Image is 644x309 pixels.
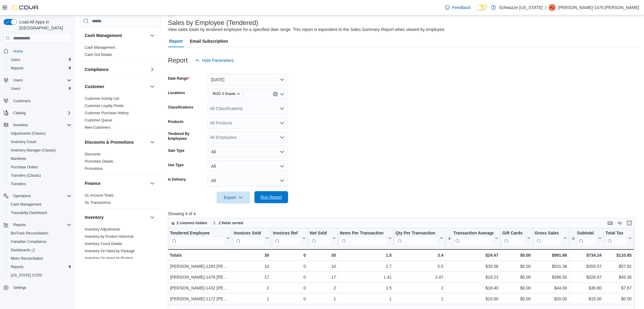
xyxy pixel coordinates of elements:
button: Enter fullscreen [626,219,633,227]
a: Purchase Orders [8,164,41,171]
button: Inventory [11,121,30,129]
button: Qty Per Transaction [396,231,443,246]
span: Users [11,86,20,91]
div: 1.41 [340,274,392,281]
div: $15.00 [447,295,498,303]
span: Cash Management [11,202,41,207]
span: Home [13,49,23,54]
button: Reports [6,64,74,72]
span: New Customers [85,125,110,130]
a: Inventory Count [8,138,39,145]
div: $0.00 [502,295,531,303]
div: View sales totals by tendered employee for a specified date range. This report is equivalent to t... [168,26,445,33]
span: Inventory Manager (Classic) [8,147,71,154]
div: Qty Per Transaction [396,231,439,236]
span: Customers [11,97,71,105]
button: [US_STATE] CCRS [6,271,74,280]
a: Metrc Reconciliation [8,255,46,262]
div: 30 [234,252,269,259]
span: Purchase Orders [11,165,38,170]
p: Schwazze [US_STATE] [499,4,543,11]
button: Export [217,191,250,203]
div: 1.5 [340,285,392,292]
button: Finance [149,180,156,187]
div: Invoices Ref [273,231,301,246]
input: Dark Mode [475,5,488,11]
div: 2 [396,285,443,292]
button: Keyboard shortcuts [606,219,614,227]
div: 0 [273,252,306,259]
label: Classifications [168,105,193,110]
span: Dark Mode [475,11,476,11]
a: Discounts [85,152,101,156]
span: Inventory On Hand by Package [85,249,135,253]
a: Inventory On Hand by Package [85,249,135,253]
button: Operations [1,192,74,200]
div: Net Sold [310,231,331,236]
a: Users [8,56,23,63]
a: Feedback [442,2,473,14]
button: Open list of options [280,106,284,111]
button: Cash Management [85,32,147,38]
button: Compliance [85,66,147,72]
a: Reports [8,65,26,72]
div: $326.87 [571,274,602,281]
span: GL Transactions [85,200,111,205]
span: Operations [11,192,71,200]
span: Users [11,57,20,62]
button: Inventory Count [6,138,74,146]
button: Transfers (Classic) [6,171,74,180]
a: Manifests [8,155,29,162]
span: Inventory Count [11,139,36,144]
a: Settings [11,284,29,291]
div: 1.5 [340,252,392,259]
div: Items Per Transaction [340,231,387,236]
span: Transfers (Classic) [11,173,41,178]
span: Canadian Compliance [11,239,46,244]
button: Open list of options [280,92,284,96]
span: Inventory On Hand by Product [85,256,133,261]
span: Feedback [452,5,470,11]
label: Products [168,119,184,124]
a: GL Transactions [85,200,111,205]
span: Users [11,77,71,84]
span: 2 columns hidden [177,221,207,225]
button: All [208,175,288,187]
span: Hide Parameters [202,57,234,63]
a: Customer Queue [85,118,112,122]
div: 3.4 [396,252,443,259]
button: Compliance [149,66,156,73]
span: Reports [11,265,23,269]
span: Traceabilty Dashboard [8,209,71,216]
button: [DATE] [208,74,288,86]
label: Tendered By Employees [168,131,205,141]
a: Customers [11,97,33,105]
div: 1 [310,295,336,303]
div: $24.47 [447,252,498,259]
div: 17 [310,274,336,281]
span: Users [13,78,23,83]
p: | [545,4,546,11]
span: GL Account Totals [85,193,114,198]
span: Reports [13,222,26,227]
span: Transfers (Classic) [8,172,71,179]
div: 0 [273,274,306,281]
span: Transfers [8,180,71,188]
button: Tendered Employee [170,231,230,246]
button: Remove RGO 3 Grants from selection in this group [237,92,240,96]
a: Promotion Details [85,159,113,164]
span: Discounts [85,152,101,157]
span: Inventory Manager (Classic) [11,148,56,153]
button: All [208,146,288,158]
button: Catalog [1,109,74,117]
div: $396.50 [535,274,567,281]
button: Metrc Reconciliation [6,254,74,263]
span: Cash Out Details [85,52,112,57]
div: Finance [80,192,161,209]
button: Manifests [6,154,74,163]
div: Cash Management [80,44,161,61]
div: $18.40 [447,285,498,292]
div: 10 [234,263,269,270]
span: Customer Purchase History [85,111,129,115]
